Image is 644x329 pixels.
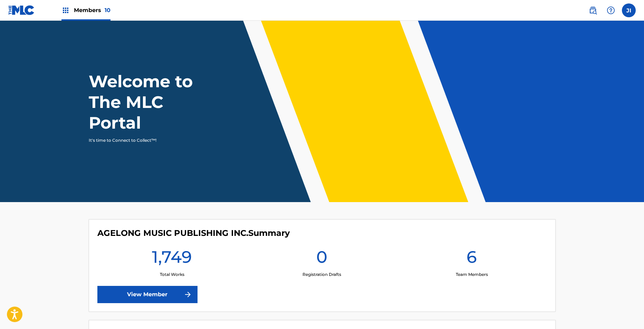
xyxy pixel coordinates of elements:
[152,247,192,271] h1: 1,749
[160,271,184,278] p: Total Works
[604,3,618,17] div: Help
[89,71,218,133] h1: Welcome to The MLC Portal
[97,228,290,238] h4: AGELONG MUSIC PUBLISHING INC.
[586,3,600,17] a: Public Search
[74,6,110,14] span: Members
[302,271,341,278] p: Registration Drafts
[61,6,70,14] img: Top Rightsholders
[97,286,198,303] a: View Member
[105,7,110,13] span: 10
[316,247,327,271] h1: 0
[622,3,636,17] div: User Menu
[8,5,35,15] img: MLC Logo
[89,137,209,143] p: It's time to Connect to Collect™!
[609,296,644,329] iframe: Chat Widget
[589,6,597,14] img: search
[456,271,488,278] p: Team Members
[184,290,192,299] img: f7272a7cc735f4ea7f67.svg
[607,6,615,14] img: help
[467,247,477,271] h1: 6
